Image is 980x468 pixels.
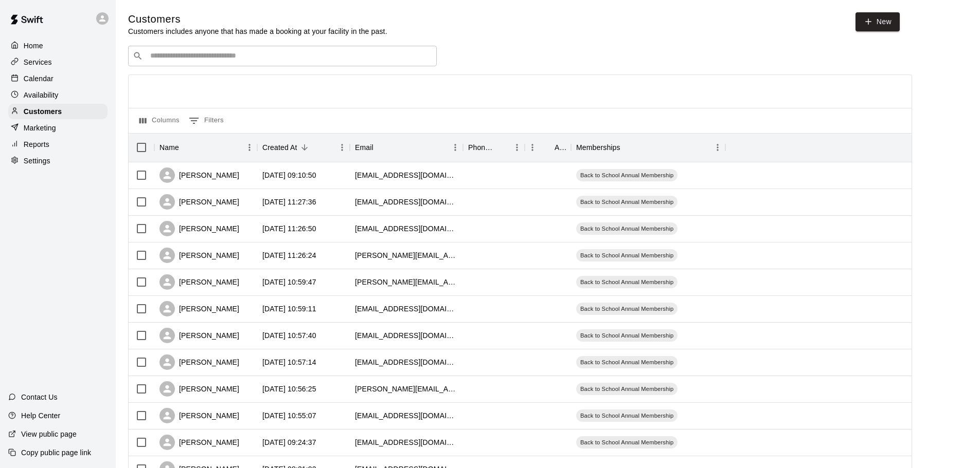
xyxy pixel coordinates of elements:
div: [PERSON_NAME] [159,274,239,290]
p: Customers [24,106,62,117]
a: New [856,12,900,31]
div: [PERSON_NAME] [159,328,239,343]
p: Availability [24,90,59,100]
div: [PERSON_NAME] [159,167,239,183]
div: [PERSON_NAME] [159,301,239,316]
div: Age [525,133,571,162]
div: Back to School Annual Membership [576,249,678,261]
button: Select columns [137,113,182,129]
p: Reports [24,139,49,149]
div: Name [159,133,179,162]
p: Home [24,41,43,51]
span: Back to School Annual Membership [576,385,678,393]
a: Reports [8,137,108,152]
span: Back to School Annual Membership [576,438,678,446]
div: Back to School Annual Membership [576,303,678,315]
div: Created At [257,133,350,162]
div: Phone Number [463,133,525,162]
button: Menu [710,140,725,155]
span: Back to School Annual Membership [576,411,678,420]
button: Menu [334,140,350,155]
button: Sort [373,140,388,155]
button: Sort [495,140,509,155]
div: [PERSON_NAME] [159,435,239,450]
div: 2025-08-29 09:24:37 [262,437,316,447]
div: Search customers by name or email [128,46,437,66]
div: 2025-09-05 10:59:11 [262,304,316,314]
p: Calendar [24,73,54,84]
div: Back to School Annual Membership [576,196,678,208]
button: Menu [448,140,463,155]
div: Back to School Annual Membership [576,222,678,235]
a: Settings [8,153,108,169]
div: 2025-09-09 09:10:50 [262,170,316,180]
div: 2025-09-05 11:27:36 [262,197,316,207]
p: Services [24,57,52,67]
a: Home [8,38,108,53]
div: Back to School Annual Membership [576,436,678,448]
div: tswenson6@gmail.com [355,223,458,234]
a: Services [8,54,108,70]
button: Sort [620,140,635,155]
div: [PERSON_NAME] [159,381,239,397]
p: Marketing [24,123,56,133]
button: Sort [540,140,555,155]
span: Back to School Annual Membership [576,198,678,206]
h5: Customers [128,12,387,26]
div: Back to School Annual Membership [576,356,678,368]
a: Availability [8,87,108,103]
span: Back to School Annual Membership [576,278,678,286]
span: Back to School Annual Membership [576,331,678,340]
div: fstrfam@gmail.com [355,170,458,180]
button: Sort [179,140,193,155]
div: Email [350,133,463,162]
div: 2025-09-05 10:57:40 [262,330,316,341]
a: Calendar [8,71,108,86]
div: Back to School Annual Membership [576,383,678,395]
button: Show filters [186,113,226,129]
div: Age [555,133,566,162]
a: Customers [8,104,108,119]
span: Back to School Annual Membership [576,305,678,313]
p: Contact Us [21,392,58,402]
div: nicole.paulsen@act.org [355,384,458,394]
span: Back to School Annual Membership [576,171,678,179]
div: Back to School Annual Membership [576,409,678,422]
div: [PERSON_NAME] [159,408,239,423]
div: Memberships [576,133,620,162]
span: Back to School Annual Membership [576,224,678,233]
div: [PERSON_NAME] [159,194,239,210]
p: View public page [21,429,77,439]
p: Copy public page link [21,447,91,458]
div: Name [154,133,257,162]
div: peggy.jenn81@gmail.com [355,277,458,287]
div: Back to School Annual Membership [576,329,678,342]
button: Menu [525,140,540,155]
span: Back to School Annual Membership [576,251,678,259]
p: Customers includes anyone that has made a booking at your facility in the past. [128,26,387,36]
div: 2025-09-05 10:55:07 [262,410,316,421]
div: [PERSON_NAME] [159,248,239,263]
div: Memberships [571,133,725,162]
div: jenfitz21@gmail.com [355,357,458,367]
p: Help Center [21,410,60,421]
div: 1no@gmail.com [355,304,458,314]
span: Back to School Annual Membership [576,358,678,366]
div: 2no@gmail.com [355,197,458,207]
div: bstew15@mchsi.com [355,410,458,421]
div: dyanni7175@yahoo.com [355,437,458,447]
div: 2025-09-05 11:26:50 [262,223,316,234]
div: 2025-09-05 10:59:47 [262,277,316,287]
div: Phone Number [468,133,495,162]
a: Marketing [8,120,108,136]
div: 2025-09-05 10:56:25 [262,384,316,394]
button: Menu [242,140,257,155]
